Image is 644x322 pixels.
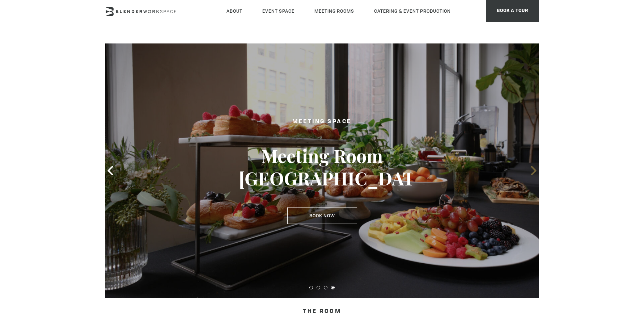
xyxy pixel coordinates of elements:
[239,117,405,126] h2: Meeting Space
[105,305,539,319] h4: The Room
[239,145,405,189] h3: Meeting Room [GEOGRAPHIC_DATA]
[287,208,357,224] a: Book Now
[514,229,644,322] iframe: Chat Widget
